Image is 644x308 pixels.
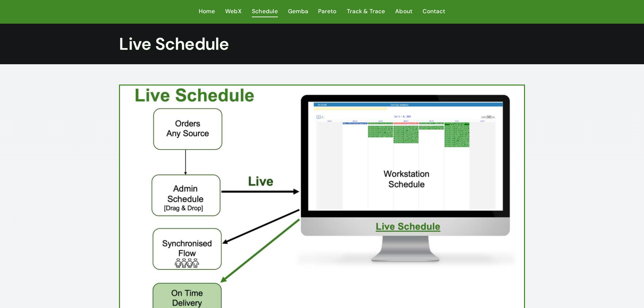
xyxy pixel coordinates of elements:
span: Gemba [288,6,308,16]
a: Pareto [318,6,337,17]
a: Home [199,6,215,17]
a: Track & Trace [347,6,385,17]
a: Schedule [252,6,278,17]
span: About [395,6,412,16]
span: Schedule [252,6,278,16]
a: WebX [225,6,242,17]
h1: Live Schedule [119,34,525,54]
a: Contact [423,6,445,17]
span: Home [199,6,215,16]
a: Gemba [288,6,308,17]
a: About [395,6,412,17]
span: Pareto [318,6,337,16]
span: Contact [423,6,445,16]
span: Track & Trace [347,6,385,16]
span: WebX [225,6,242,16]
